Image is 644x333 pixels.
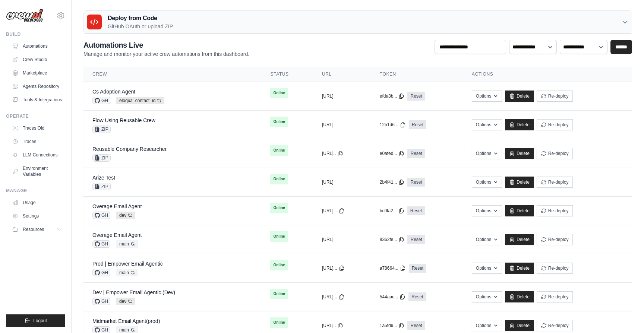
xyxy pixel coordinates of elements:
h3: Deploy from Code [108,14,173,23]
button: Options [472,234,502,245]
a: Flow Using Reusable Crew [92,117,155,123]
a: LLM Connections [9,149,65,161]
a: Automations [9,40,65,52]
a: Traces Old [9,122,65,134]
span: GH [92,269,110,276]
span: GH [92,97,110,104]
a: Reset [407,178,425,187]
span: GH [92,212,110,219]
a: Traces [9,136,65,148]
button: 2b4f41... [380,179,405,185]
button: a78664... [380,265,406,271]
a: Usage [9,197,65,209]
button: e0afed... [380,150,405,156]
th: URL [313,67,371,82]
button: Options [472,177,502,188]
span: Logout [33,318,47,324]
button: Re-deploy [537,177,573,188]
span: main [116,269,138,276]
a: Delete [505,234,534,245]
a: Overage Email Agent [92,203,142,209]
a: Delete [505,320,534,331]
a: Delete [505,205,534,216]
a: Overage Email Agent [92,232,142,238]
a: Tools & Integrations [9,94,65,106]
button: 12b1d6... [380,122,406,128]
span: Online [270,231,288,242]
a: Reset [407,149,425,158]
a: Prod | Empower Email Agentic [92,261,163,267]
span: dev [116,212,135,219]
button: Logout [6,314,65,327]
a: Cs Adoption Agent [92,89,135,95]
button: efda3b... [380,93,405,99]
span: GH [92,240,110,248]
a: Reset [408,292,426,301]
button: 8362fe... [380,237,405,242]
span: Online [270,289,288,299]
a: Arize Test [92,175,115,181]
div: Operate [6,113,65,119]
button: 544aac... [380,294,405,300]
img: Logo [6,9,43,23]
a: Marketplace [9,67,65,79]
a: Settings [9,210,65,222]
span: ZIP [92,154,111,162]
button: Re-deploy [537,205,573,216]
h2: Automations Live [83,40,249,50]
button: Re-deploy [537,234,573,245]
button: Options [472,291,502,302]
button: Options [472,320,502,331]
a: Midmarket Email Agent(prod) [92,318,160,324]
span: Online [270,203,288,213]
span: main [116,240,138,248]
span: GH [92,298,110,305]
span: ZIP [92,126,111,133]
button: 1a5fd9... [380,323,405,329]
button: bc0fa2... [380,208,404,214]
a: Dev | Empower Email Agentic (Dev) [92,289,175,295]
a: Agents Repository [9,80,65,92]
button: Re-deploy [537,291,573,302]
a: Reset [407,235,425,244]
th: Token [371,67,463,82]
span: Online [270,260,288,270]
button: Options [472,91,502,102]
a: Reusable Company Researcher [92,146,167,152]
button: Options [472,148,502,159]
th: Actions [463,67,632,82]
a: Delete [505,148,534,159]
th: Crew [83,67,261,82]
th: Status [261,67,313,82]
p: GitHub OAuth or upload ZIP [108,23,173,30]
span: dev [116,298,135,305]
a: Reset [407,92,425,101]
span: Online [270,317,288,328]
button: Resources [9,223,65,235]
a: Delete [505,263,534,274]
span: Resources [23,226,44,232]
button: Options [472,263,502,274]
a: Reset [409,120,426,129]
a: Delete [505,119,534,130]
button: Re-deploy [537,263,573,274]
button: Re-deploy [537,119,573,130]
a: Environment Variables [9,162,65,180]
span: Online [270,174,288,184]
a: Delete [505,91,534,102]
a: Delete [505,291,534,302]
button: Re-deploy [537,320,573,331]
span: Online [270,145,288,156]
a: Delete [505,177,534,188]
span: Online [270,88,288,98]
button: Re-deploy [537,148,573,159]
div: Build [6,31,65,37]
button: Options [472,119,502,130]
button: Options [472,205,502,216]
a: Crew Studio [9,54,65,66]
button: Re-deploy [537,91,573,102]
span: Online [270,117,288,127]
span: eloqua_contact_id [116,97,164,104]
a: Reset [407,206,425,215]
a: Reset [409,264,426,273]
